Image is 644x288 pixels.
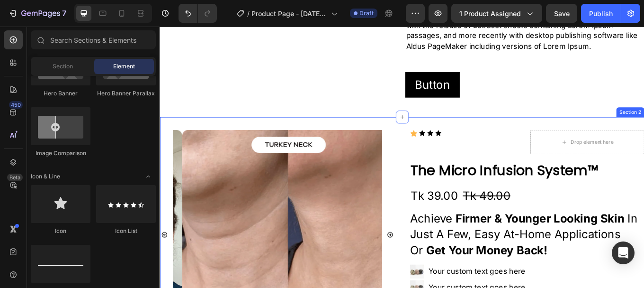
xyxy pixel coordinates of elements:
div: Icon [31,227,90,235]
div: Publish [589,9,613,19]
div: Open Intercom Messenger [612,242,635,264]
strong: get your money back! [313,254,455,270]
span: Section [53,62,73,71]
iframe: Design area [160,27,644,288]
div: Drop element here [482,132,532,139]
span: Toggle open [141,169,156,184]
button: Carousel Back Arrow [1,241,9,248]
div: Beta [7,174,23,181]
strong: firmer & younger looking skin [347,217,545,233]
button: <p>Button</p> [288,54,352,84]
div: Tk 49.00 [355,188,412,209]
input: Search Sections & Elements [31,30,156,49]
span: Product Page - [DATE] 19:23:46 [251,9,327,19]
p: 7 [62,8,66,19]
button: Carousel Next Arrow [266,241,274,248]
p: Button [299,59,340,78]
button: Save [546,4,577,23]
p: Achieve in just a few, easy at-home applications or [294,216,569,272]
span: Save [554,9,570,18]
div: Icon List [96,227,156,235]
div: Undo/Redo [179,4,217,23]
div: Section 2 [537,96,566,105]
h2: The Micro Infusion System™ [294,158,569,180]
button: 7 [4,4,71,23]
div: Hero Banner [31,89,90,98]
div: Image Comparison [31,149,90,158]
span: / [247,9,250,19]
div: Tk 39.00 [294,188,351,209]
span: Icon & Line [31,172,60,181]
span: Draft [359,9,374,18]
div: 450 [9,101,23,109]
button: 1 product assigned [451,4,542,23]
span: 1 product assigned [459,9,521,19]
button: Publish [581,4,621,23]
div: Hero Banner Parallax [96,89,156,98]
span: Element [113,62,135,71]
